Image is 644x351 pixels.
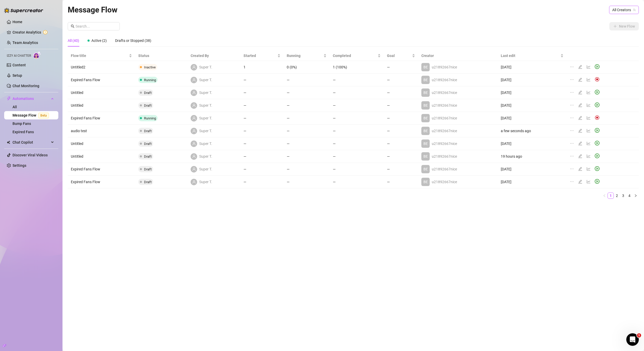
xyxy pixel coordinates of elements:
td: — [284,163,329,176]
th: Flow title [68,51,135,61]
span: user [192,155,196,158]
span: user [192,142,196,145]
span: Draft [144,167,152,171]
span: edit [578,103,582,107]
td: — [330,150,384,163]
td: 19 hours ago [498,150,567,163]
img: svg%3e [595,77,599,82]
span: user [192,78,196,82]
a: Team Analytics [12,41,38,45]
span: ellipsis [570,103,574,107]
span: play-circle [595,103,599,107]
a: Settings [12,163,26,168]
td: [DATE] [498,163,567,176]
div: All (40) [68,38,79,43]
span: Goal [387,53,411,59]
span: Super T. [199,154,212,159]
span: play-circle [595,64,599,69]
td: Untitled [68,150,135,163]
span: play-circle [595,90,599,94]
td: — [284,86,329,99]
li: Next Page [633,193,639,199]
li: 1 [608,193,614,199]
span: Super T. [199,179,212,185]
span: u21892667nice [432,78,457,82]
td: — [240,150,284,163]
td: — [384,150,418,163]
span: BE [423,128,428,134]
li: Previous Page [601,193,608,199]
span: u21892667nice [432,154,457,158]
td: — [240,137,284,150]
a: Message FlowBeta [12,113,51,117]
a: Expired Fans [12,130,34,134]
span: BE [423,166,428,172]
button: right [633,193,639,199]
article: Message Flow [68,4,117,16]
span: line-chart [586,180,591,184]
span: thunderbolt [7,97,11,101]
span: Active (2) [91,39,107,43]
th: Status [135,51,187,61]
img: Chat Copilot [7,141,10,144]
li: 4 [626,193,633,199]
span: edit [578,129,582,133]
span: u21892667nice [432,91,457,95]
td: — [330,74,384,86]
span: BE [423,115,428,121]
span: search [71,24,74,28]
td: — [284,99,329,112]
span: ellipsis [570,90,574,94]
td: audio test [68,125,135,137]
span: 1 [637,333,641,337]
span: play-circle [595,154,599,158]
button: New Flow [609,22,639,30]
span: Super T. [199,90,212,95]
span: line-chart [586,90,591,94]
span: line-chart [586,154,591,158]
a: All [12,105,17,109]
span: u21892667nice [432,65,457,69]
span: left [603,194,606,197]
td: 1 (100%) [330,61,384,74]
span: Last edit [501,53,559,59]
span: ellipsis [570,154,574,158]
td: — [330,112,384,125]
img: AI Chatter [33,51,41,59]
th: Running [284,51,329,61]
span: Draft [144,129,152,133]
span: ellipsis [570,78,574,82]
a: Discover Viral Videos [12,153,48,157]
td: — [330,176,384,188]
div: Drafts or Stopped (38) [115,38,151,43]
td: Expired Fans Flow [68,163,135,176]
span: ellipsis [570,167,574,171]
a: Setup [12,73,22,78]
td: — [240,99,284,112]
td: — [384,163,418,176]
span: play-circle [595,128,599,133]
td: — [284,137,329,150]
span: u21892667nice [432,129,457,133]
td: — [330,99,384,112]
button: left [601,193,608,199]
td: a few seconds ago [498,125,567,137]
td: Untitled [68,99,135,112]
td: — [240,163,284,176]
img: logo-BBDzfeDw.svg [4,8,43,13]
span: Super T. [199,128,212,134]
td: Expired Fans Flow [68,176,135,188]
td: [DATE] [498,99,567,112]
span: line-chart [586,103,591,107]
td: [DATE] [498,74,567,86]
span: Super T. [199,166,212,172]
span: edit [578,78,582,82]
td: [DATE] [498,86,567,99]
span: line-chart [586,129,591,133]
span: Running [287,53,322,59]
span: BE [423,90,428,95]
span: BE [423,64,428,70]
td: — [330,163,384,176]
span: edit [578,65,582,69]
span: ellipsis [570,141,574,145]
